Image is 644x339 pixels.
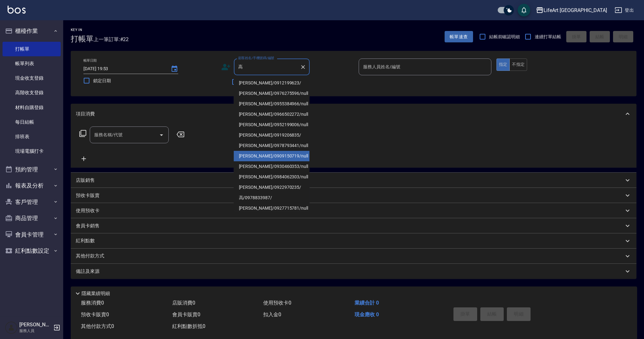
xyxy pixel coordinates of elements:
button: Choose date, selected date is 2025-09-07 [167,61,182,77]
div: 使用預收卡 [71,203,636,218]
li: [PERSON_NAME]/0955384966/null [234,99,310,109]
p: 服務人員 [19,328,52,334]
p: 預收卡販賣 [76,192,100,199]
div: 其他付款方式 [71,249,636,264]
li: [PERSON_NAME]/0930460353/null [234,161,310,172]
button: 紅利點數設定 [3,243,61,259]
p: 項目消費 [76,111,95,117]
button: 商品管理 [3,210,61,226]
span: 會員卡販賣 0 [172,311,200,317]
button: Clear [299,63,307,71]
span: 預收卡販賣 0 [81,311,109,317]
p: 其他付款方式 [76,253,107,260]
button: 報表及分析 [3,177,61,194]
input: YYYY/MM/DD hh:mm [83,64,164,74]
span: 現金應收 0 [355,311,379,317]
div: 紅利點數 [71,233,636,249]
span: 業績合計 0 [355,300,379,306]
a: 材料自購登錄 [3,100,61,115]
span: 連續打單結帳 [535,34,561,40]
span: 店販消費 0 [172,300,195,306]
p: 紅利點數 [76,237,98,244]
button: LifeArt [GEOGRAPHIC_DATA] [533,4,610,17]
li: [PERSON_NAME]/0927715781/null [234,203,310,213]
h2: Key In [71,28,94,32]
a: 高階收支登錄 [3,85,61,100]
span: 服務消費 0 [81,300,104,306]
h5: [PERSON_NAME] [19,322,52,328]
label: 顧客姓名/手機號碼/編號 [238,56,274,60]
p: 備註及來源 [76,268,100,275]
li: [PERSON_NAME]/0976275596/null [234,88,310,99]
h3: 打帳單 [71,34,94,43]
p: 使用預收卡 [76,207,100,214]
button: 櫃檯作業 [3,23,61,39]
a: 帳單列表 [3,56,61,71]
button: 登出 [612,4,636,16]
p: 會員卡銷售 [76,223,100,229]
button: 帳單速查 [445,31,473,43]
li: [PERSON_NAME]/0984062303/null [234,172,310,182]
button: 會員卡管理 [3,226,61,243]
li: [PERSON_NAME]/0912199623/ [234,78,310,88]
button: 預約管理 [3,161,61,178]
a: 每日結帳 [3,115,61,129]
span: 鎖定日期 [93,77,111,84]
div: 備註及來源 [71,264,636,279]
div: 項目消費 [71,104,636,124]
span: 其他付款方式 0 [81,323,114,329]
a: 打帳單 [3,42,61,56]
span: 使用預收卡 0 [263,300,291,306]
a: 現場電腦打卡 [3,144,61,158]
span: 上一筆訂單:#22 [94,35,129,43]
div: LifeArt [GEOGRAPHIC_DATA] [544,6,607,14]
button: 客戶管理 [3,194,61,210]
li: [PERSON_NAME]/0919206835/ [234,130,310,140]
span: 結帳前確認明細 [489,34,520,40]
li: [PERSON_NAME]/0922970235/ [234,182,310,193]
li: [PERSON_NAME]/0952199006/null [234,120,310,130]
img: Person [5,321,18,334]
span: 扣入金 0 [263,311,281,317]
button: 不指定 [509,59,527,71]
li: [PERSON_NAME]/0966502272/null [234,109,310,120]
div: 會員卡銷售 [71,218,636,233]
button: save [518,4,530,16]
img: Logo [8,6,26,14]
button: Open [156,130,167,140]
span: 紅利點數折抵 0 [172,323,205,329]
button: 指定 [496,59,510,71]
p: 隱藏業績明細 [82,290,110,297]
div: 店販銷售 [71,173,636,188]
li: [PERSON_NAME]/0978793441/null [234,140,310,151]
li: 高/0978833987/ [234,193,310,203]
p: 店販銷售 [76,177,95,184]
div: 預收卡販賣 [71,188,636,203]
a: 現金收支登錄 [3,71,61,85]
label: 帳單日期 [83,58,97,63]
a: 排班表 [3,129,61,144]
li: [PERSON_NAME]/0909150719/null [234,151,310,161]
